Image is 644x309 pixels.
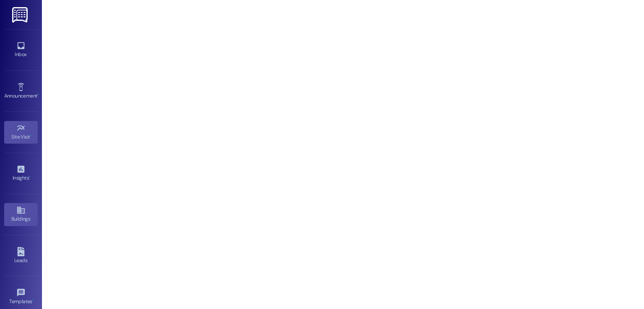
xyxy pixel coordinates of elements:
[4,39,38,61] a: Inbox
[37,92,39,98] span: •
[4,121,38,144] a: Site Visit •
[30,133,31,139] span: •
[4,162,38,185] a: Insights •
[4,245,38,267] a: Leads
[12,7,29,23] img: ResiDesk Logo
[4,203,38,226] a: Buildings
[32,297,34,303] span: •
[29,174,30,180] span: •
[4,286,38,308] a: Templates •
